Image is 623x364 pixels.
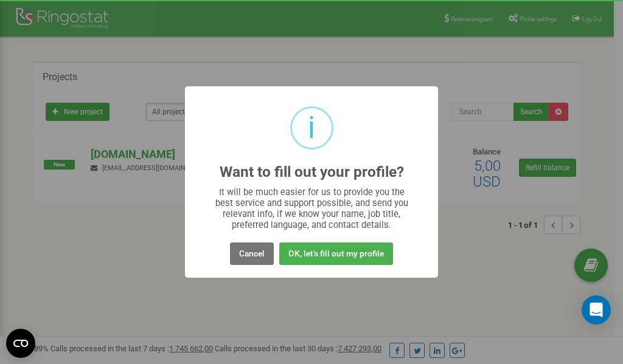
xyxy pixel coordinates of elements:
div: Open Intercom Messenger [582,295,611,325]
div: It will be much easier for us to provide you the best service and support possible, and send you ... [209,187,414,230]
button: Cancel [230,242,274,265]
div: i [308,108,315,148]
button: OK, let's fill out my profile [279,242,393,265]
button: Open CMP widget [6,329,35,358]
h2: Want to fill out your profile? [220,164,404,180]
